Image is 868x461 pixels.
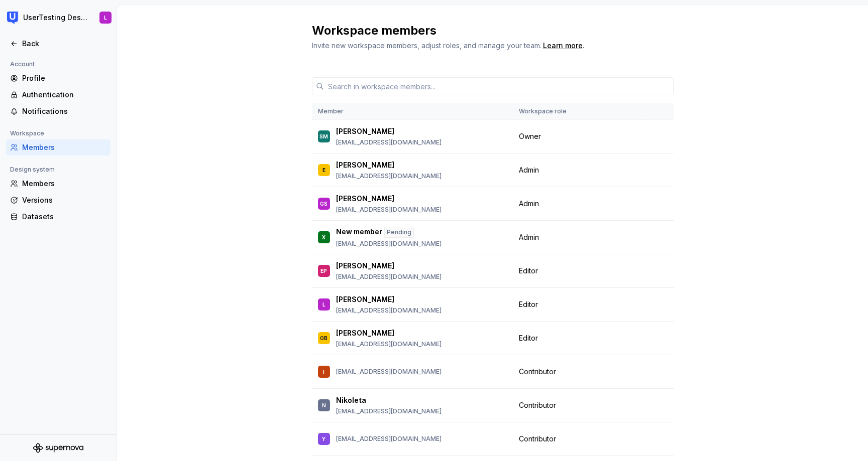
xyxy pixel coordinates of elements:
[336,206,442,214] p: [EMAIL_ADDRESS][DOMAIN_NAME]
[322,299,325,310] div: L
[312,23,662,39] h2: Workspace members
[22,195,106,205] div: Versions
[6,192,111,208] a: Versions
[336,160,394,170] p: [PERSON_NAME]
[322,434,325,444] div: Y
[336,368,442,376] p: [EMAIL_ADDRESS][DOMAIN_NAME]
[541,42,584,50] span: .
[384,227,414,238] div: Pending
[336,328,394,338] p: [PERSON_NAME]
[336,138,442,146] p: [EMAIL_ADDRESS][DOMAIN_NAME]
[6,87,111,103] a: Authentication
[519,266,538,276] span: Editor
[312,103,513,120] th: Member
[336,194,394,204] p: [PERSON_NAME]
[6,139,111,156] a: Members
[336,435,442,443] p: [EMAIL_ADDRESS][DOMAIN_NAME]
[22,90,106,100] div: Authentication
[336,340,442,348] p: [EMAIL_ADDRESS][DOMAIN_NAME]
[336,395,366,405] p: Nikoleta
[519,299,538,310] span: Editor
[320,266,327,276] div: EP
[22,179,106,189] div: Members
[336,227,382,238] p: New member
[6,209,111,225] a: Datasets
[336,240,442,248] p: [EMAIL_ADDRESS][DOMAIN_NAME]
[22,106,106,116] div: Notifications
[519,232,539,242] span: Admin
[104,14,107,22] div: L
[519,131,541,141] span: Owner
[6,70,111,86] a: Profile
[336,261,394,271] p: [PERSON_NAME]
[7,12,19,24] img: 41adf70f-fc1c-4662-8e2d-d2ab9c673b1b.png
[22,212,106,222] div: Datasets
[320,199,328,209] div: GS
[6,127,48,139] div: Workspace
[519,333,538,343] span: Editor
[6,164,59,176] div: Design system
[513,103,647,120] th: Workspace role
[336,294,394,304] p: [PERSON_NAME]
[519,434,556,444] span: Contributor
[323,367,324,377] div: I
[322,232,325,242] div: X
[6,58,39,70] div: Account
[543,41,583,51] a: Learn more
[336,172,442,180] p: [EMAIL_ADDRESS][DOMAIN_NAME]
[23,13,87,23] div: UserTesting Design System
[6,176,111,192] a: Members
[519,199,539,209] span: Admin
[22,73,106,83] div: Profile
[33,443,83,453] svg: Supernova Logo
[6,103,111,119] a: Notifications
[322,400,326,410] div: N
[22,39,106,49] div: Back
[6,36,111,52] a: Back
[2,7,115,29] button: UserTesting Design SystemL
[324,77,674,95] input: Search in workspace members...
[322,165,325,175] div: E
[519,367,556,377] span: Contributor
[312,41,541,50] span: Invite new workspace members, adjust roles, and manage your team.
[320,333,328,343] div: OB
[519,165,539,175] span: Admin
[319,131,328,141] div: SM
[22,142,106,152] div: Members
[336,273,442,281] p: [EMAIL_ADDRESS][DOMAIN_NAME]
[336,306,442,315] p: [EMAIL_ADDRESS][DOMAIN_NAME]
[336,407,442,415] p: [EMAIL_ADDRESS][DOMAIN_NAME]
[519,400,556,410] span: Contributor
[336,126,394,136] p: [PERSON_NAME]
